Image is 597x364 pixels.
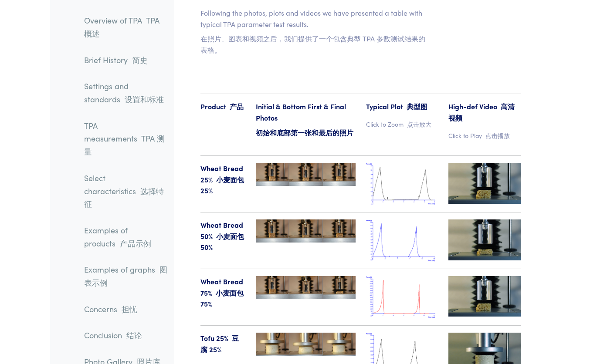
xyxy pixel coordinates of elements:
[256,333,356,356] img: tofu-25-123-tpa.jpg
[448,101,521,123] p: High-def Video
[366,219,438,262] img: wheat_bread_tpa_50.png
[84,133,165,157] font: TPA 测量
[448,219,521,260] img: wheat_bread-videotn-50.jpg
[77,50,174,70] a: Brief History 简史
[200,333,239,354] font: 豆腐 25%
[200,333,245,355] p: Tofu 25%
[77,10,174,43] a: Overview of TPA TPA 概述
[200,163,245,196] p: Wheat Bread 25%
[132,54,148,65] font: 简史
[200,175,244,195] font: 小麦面包 25%
[200,34,425,54] font: 在照片、图表和视频之后，我们提供了一个包含典型 TPA 参数测试结果的表格。
[448,276,521,317] img: wheat_bread-videotn-75.jpg
[200,7,427,59] p: Following the photos, plots and videos we have presented a table with typical TPA parameter test ...
[448,163,521,203] img: wheat_bread-videotn-25.jpg
[120,237,151,248] font: 产品示例
[485,131,510,140] font: 点击播放
[256,219,356,242] img: wheat_bread-50-123-tpa.jpg
[230,101,244,111] font: 产品
[200,276,245,310] p: Wheat Bread 75%
[200,231,244,252] font: 小麦面包 50%
[126,330,142,340] font: 结论
[77,76,174,109] a: Settings and standards 设置和标准
[200,219,245,253] p: Wheat Bread 50%
[407,101,427,111] font: 典型图
[256,101,356,142] p: Initial & Bottom First & Final Photos
[125,94,164,104] font: 设置和标准
[366,119,438,129] p: Click to Zoom
[366,276,438,318] img: wheat_bread_tpa_75.png
[256,163,356,185] img: wheat_bread-25-123-tpa.jpg
[407,120,431,128] font: 点击放大
[77,325,174,345] a: Conclusion 结论
[122,303,137,314] font: 担忧
[84,15,159,39] font: TPA 概述
[200,288,244,309] font: 小麦面包 75%
[77,260,174,292] a: Examples of graphs 图表示例
[200,101,245,112] p: Product
[77,299,174,319] a: Concerns 担忧
[366,163,438,205] img: wheat_bread_tpa_25.png
[448,131,521,140] p: Click to Play
[77,116,174,162] a: TPA measurements TPA 测量
[256,276,356,299] img: wheat_bread-75-123-tpa.jpg
[256,128,353,137] font: 初始和底部第一张和最后的照片
[84,264,167,288] font: 图表示例
[366,101,438,112] p: Typical Plot
[77,220,174,253] a: Examples of products 产品示例
[77,168,174,214] a: Select characteristics 选择特征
